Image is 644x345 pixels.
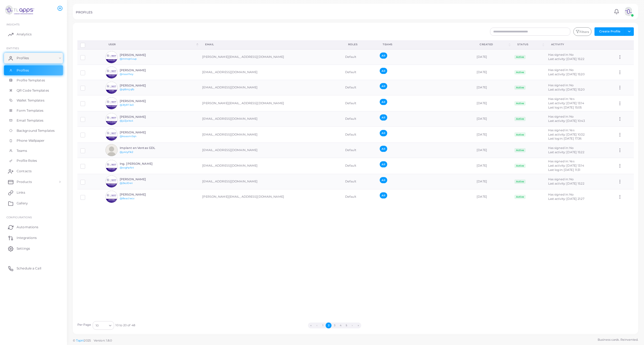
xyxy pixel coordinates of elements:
span: Last login: [DATE] 11:31 [548,168,581,172]
div: Email [205,43,336,46]
h6: [PERSON_NAME] [120,84,159,87]
img: avatar [106,160,118,172]
span: Analytics [17,32,32,37]
span: Last activity: [DATE] 10:32 [548,133,585,136]
a: Links [4,187,63,198]
span: Configurations [6,216,32,219]
td: Default [342,158,377,174]
span: Profiles [17,56,29,61]
span: 10 [96,323,99,328]
td: [DATE] [474,111,511,127]
a: logo [5,5,35,15]
img: avatar [106,144,118,156]
a: Teams [4,146,63,156]
span: Last activity: [DATE] 21:27 [548,197,584,201]
h6: [PERSON_NAME] [120,99,159,103]
span: Last activity: [DATE] 13:14 [548,164,584,167]
td: [DATE] [474,127,511,143]
a: Automations [4,222,63,232]
span: Last activity: [DATE] 15:22 [548,150,584,154]
input: Search for option [99,322,107,328]
button: Go to page 3 [332,322,337,328]
span: Profile Roles [17,158,37,163]
a: Email Templates [4,115,63,126]
div: Teams [383,43,468,46]
div: User [108,43,196,46]
span: Links [17,190,25,195]
ul: Pagination [135,322,534,328]
button: Go to next page [349,322,355,328]
td: [EMAIL_ADDRESS][DOMAIN_NAME] [199,65,342,80]
span: Last activity: [DATE] 15:20 [548,88,585,91]
h6: [PERSON_NAME] [120,178,159,181]
span: Active [514,195,526,199]
span: Active [514,179,526,184]
span: Last activity: [DATE] 15:22 [548,57,584,61]
a: Contacts [4,166,63,177]
span: Active [514,132,526,137]
a: @ql6mjqfb [120,88,134,91]
h6: [PERSON_NAME] [120,115,159,119]
span: Active [514,85,526,90]
span: Last activity: [DATE] 10:43 [548,119,585,123]
img: avatar [106,66,118,78]
a: @mmqnlvup [120,57,137,60]
span: All [380,68,387,74]
div: Status [517,43,541,46]
button: Go to first page [308,322,314,328]
a: @rssa1hoy [120,73,133,76]
td: Default [342,142,377,158]
a: @svghpfs4 [120,166,134,169]
td: [PERSON_NAME][EMAIL_ADDRESS][DOMAIN_NAME] [199,95,342,111]
span: Has signed in: Yes [548,97,574,101]
span: Last activity: [DATE] 15:20 [548,72,585,76]
a: @jz2jaks4 [120,119,133,122]
button: Go to last page [355,322,361,328]
span: Has signed in: No [548,83,574,87]
td: [PERSON_NAME][EMAIL_ADDRESS][DOMAIN_NAME] [199,189,342,204]
a: Wallet Templates [4,95,63,106]
h5: PROFILES [76,10,92,14]
a: @8eaclwcv [120,197,134,200]
a: @y4nyf1k2 [120,151,133,153]
span: Active [514,101,526,106]
span: Active [514,117,526,121]
td: Default [342,95,377,111]
span: Last login: [DATE] 15:05 [548,106,582,109]
button: Go to page 1 [320,322,326,328]
div: Created [480,43,508,46]
span: All [380,192,387,198]
span: Teams [17,148,27,153]
span: 2025 [84,338,91,343]
td: [EMAIL_ADDRESS][DOMAIN_NAME] [199,174,342,189]
img: avatar [106,51,118,63]
a: Form Templates [4,106,63,116]
a: Products [4,177,63,187]
span: All [380,114,387,121]
label: Per Page [77,323,91,327]
span: Automations [17,225,38,230]
img: avatar [106,175,118,187]
button: Filters [573,27,592,36]
span: Settings [17,246,30,251]
span: Profile Templates [17,78,45,83]
td: Default [342,174,377,189]
span: Last activity: [DATE] 15:22 [548,182,584,185]
td: [DATE] [474,49,511,65]
span: Active [514,164,526,168]
span: All [380,177,387,183]
span: Has signed in: No [548,193,574,196]
td: Default [342,80,377,95]
span: Has signed in: No [548,177,574,181]
span: Has signed in: No [548,53,574,57]
span: All [380,52,387,59]
span: Wallet Templates [17,98,44,103]
span: All [380,130,387,136]
h6: [PERSON_NAME] [120,131,159,134]
td: [DATE] [474,80,511,95]
button: Create Profile [594,27,625,36]
a: Tapni [76,339,84,342]
td: [DATE] [474,189,511,204]
span: Phone Wallpaper [17,138,45,143]
button: Go to page 2 [326,322,332,328]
